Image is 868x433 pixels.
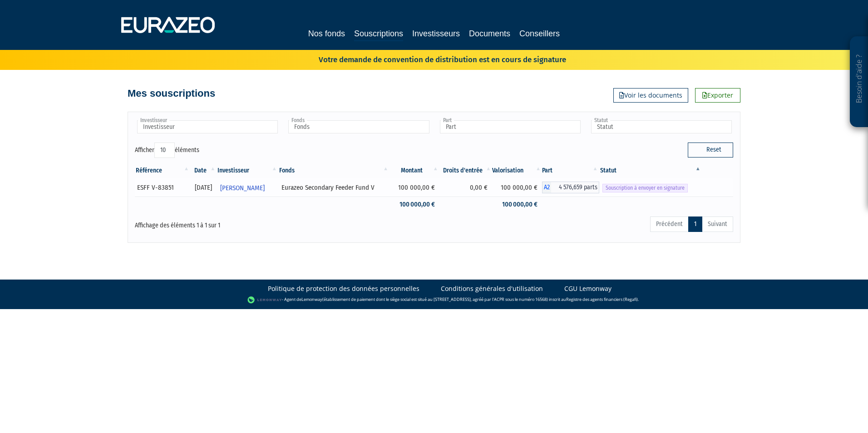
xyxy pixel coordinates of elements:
[154,143,175,158] select: Afficheréléments
[220,180,265,197] span: [PERSON_NAME]
[121,17,215,33] img: 1732889491-logotype_eurazeo_blanc_rvb.png
[542,163,599,178] th: Part: activer pour trier la colonne par ordre croissant
[301,296,322,302] a: Lemonway
[135,216,376,230] div: Affichage des éléments 1 à 1 sur 1
[566,296,638,302] a: Registre des agents financiers (Regafi)
[128,88,215,99] h4: Mes souscriptions
[390,178,439,197] td: 100 000,00 €
[190,163,217,178] th: Date: activer pour trier la colonne par ordre croissant
[278,163,390,178] th: Fonds: activer pour trier la colonne par ordre croissant
[602,184,688,192] span: Souscription à envoyer en signature
[412,27,460,40] a: Investisseurs
[271,180,275,197] i: Voir l'investisseur
[854,41,864,123] p: Besoin d'aide ?
[135,163,190,178] th: Référence : activer pour trier la colonne par ordre croissant
[137,183,187,192] div: ESFF V-83851
[439,178,492,197] td: 0,00 €
[492,197,542,212] td: 100 000,00 €
[542,182,551,193] span: A2
[176,185,181,191] i: [Français] Personne physique
[564,284,612,293] a: CGU Lemonway
[492,178,542,197] td: 100 000,00 €
[390,197,439,212] td: 100 000,00 €
[542,182,599,193] div: A2 - Eurazeo Secondary Feeder Fund V
[193,183,213,192] div: [DATE]
[217,178,278,197] a: [PERSON_NAME]
[247,295,282,305] img: logo-lemonway.png
[519,27,560,40] a: Conseillers
[135,143,199,158] label: Afficher éléments
[469,27,510,40] a: Documents
[551,182,599,193] span: 4 576,659 parts
[390,163,439,178] th: Montant: activer pour trier la colonne par ordre croissant
[441,284,543,293] a: Conditions générales d'utilisation
[613,88,688,103] a: Voir les documents
[688,216,702,232] a: 1
[688,143,733,157] button: Reset
[308,27,345,40] a: Nos fonds
[268,284,419,293] a: Politique de protection des données personnelles
[9,295,859,305] div: - Agent de (établissement de paiement dont le siège social est situé au [STREET_ADDRESS], agréé p...
[599,163,702,178] th: Statut : activer pour trier la colonne par ordre d&eacute;croissant
[695,88,740,103] a: Exporter
[354,27,403,41] a: Souscriptions
[281,183,386,192] div: Eurazeo Secondary Feeder Fund V
[439,163,492,178] th: Droits d'entrée: activer pour trier la colonne par ordre croissant
[292,52,566,65] p: Votre demande de convention de distribution est en cours de signature
[217,163,278,178] th: Investisseur: activer pour trier la colonne par ordre croissant
[492,163,542,178] th: Valorisation: activer pour trier la colonne par ordre croissant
